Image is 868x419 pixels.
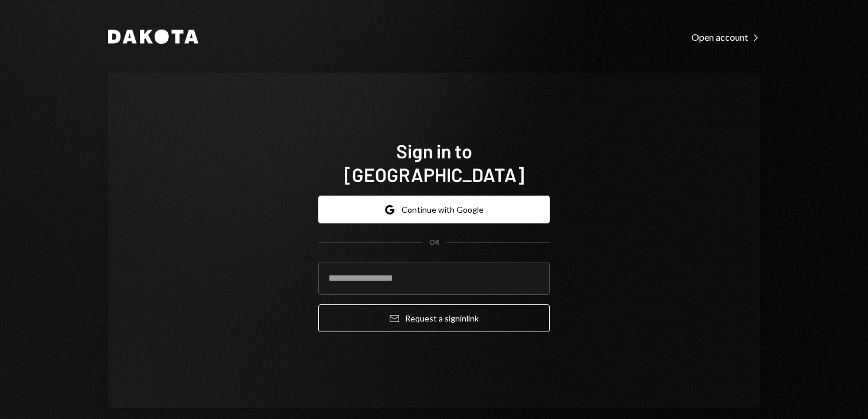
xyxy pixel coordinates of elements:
[429,238,439,248] div: OR
[318,139,550,186] h1: Sign in to [GEOGRAPHIC_DATA]
[318,196,550,223] button: Continue with Google
[691,31,760,43] div: Open account
[691,30,760,43] a: Open account
[318,304,550,332] button: Request a signinlink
